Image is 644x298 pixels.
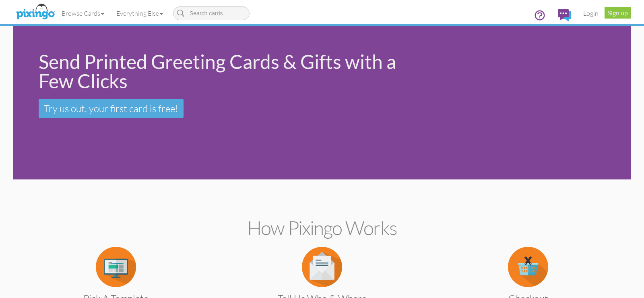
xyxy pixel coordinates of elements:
[14,2,57,22] img: pixingo logo
[39,99,184,118] a: Try us out, your first card is free!
[96,247,136,287] img: item.alt
[558,9,571,21] img: comments.svg
[508,247,548,287] img: item.alt
[605,7,631,19] a: Sign up
[27,217,617,239] h2: How Pixingo works
[56,3,110,23] a: Browse Cards
[110,3,169,23] a: Everything Else
[173,6,250,20] input: Search cards
[39,52,419,91] div: Send Printed Greeting Cards & Gifts with a Few Clicks
[44,102,178,115] span: Try us out, your first card is free!
[302,247,342,287] img: item.alt
[577,3,605,23] a: Login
